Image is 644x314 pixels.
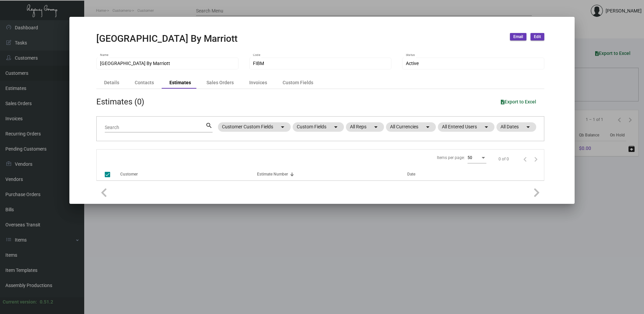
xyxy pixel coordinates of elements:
div: Estimates (0) [96,96,144,108]
mat-icon: arrow_drop_down [482,123,490,131]
mat-chip: All Dates [496,122,536,132]
div: Customer [120,171,257,177]
span: Email [513,34,523,40]
div: Invoices [249,79,267,86]
mat-icon: arrow_drop_down [279,123,287,131]
div: Estimate Number [257,171,288,177]
mat-icon: arrow_drop_down [424,123,432,131]
mat-select: Items per page: [468,156,486,160]
div: Estimate Number [257,171,407,177]
mat-chip: All Currencies [386,122,436,132]
button: Next page [530,154,541,164]
div: Items per page: [437,155,465,161]
mat-icon: arrow_drop_down [524,123,532,131]
span: Export to Excel [501,99,536,104]
h2: [GEOGRAPHIC_DATA] By Marriott [96,33,237,44]
button: Edit [530,33,544,40]
div: Current version: [3,299,37,306]
div: Custom Fields [283,79,313,86]
mat-chip: Customer Custom Fields [218,122,291,132]
mat-chip: All Reps [346,122,384,132]
button: Email [510,33,526,40]
div: Customer [120,171,138,177]
div: Date [407,171,544,177]
div: 0 of 0 [498,156,509,162]
div: Details [104,79,119,86]
span: Active [406,61,419,66]
div: Sales Orders [206,79,234,86]
span: 50 [468,155,472,160]
span: Edit [534,34,541,40]
button: Previous page [520,154,530,164]
button: Export to Excel [495,96,542,108]
div: Contacts [135,79,154,86]
mat-chip: All Entered Users [438,122,494,132]
div: 0.51.2 [40,299,53,306]
div: Date [407,171,415,177]
mat-icon: arrow_drop_down [332,123,340,131]
mat-icon: search [205,122,213,130]
mat-icon: arrow_drop_down [372,123,380,131]
div: Estimates [169,79,191,86]
mat-chip: Custom Fields [293,122,344,132]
